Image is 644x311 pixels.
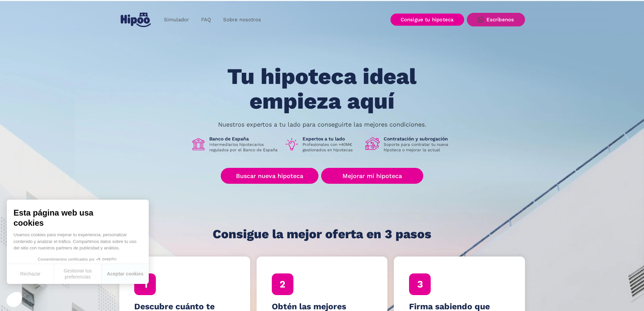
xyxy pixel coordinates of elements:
[390,14,464,26] a: Consigue tu hipoteca
[158,13,195,26] a: Simulador
[467,13,525,26] a: Escríbenos
[486,17,514,23] div: Escríbenos
[209,136,279,142] h1: Banco de España
[303,136,360,142] h1: Expertos a tu lado
[221,168,318,184] a: Buscar nueva hipoteca
[321,168,423,184] a: Mejorar mi hipoteca
[384,136,453,142] h1: Contratación y subrogación
[303,142,360,153] p: Profesionales con +40M€ gestionados en hipotecas
[195,13,217,26] a: FAQ
[119,10,152,30] a: home
[213,227,431,241] h1: Consigue la mejor oferta en 3 pasos
[217,13,267,26] a: Sobre nosotros
[194,64,450,113] h1: Tu hipoteca ideal empieza aquí
[209,142,279,153] p: Intermediarios hipotecarios regulados por el Banco de España
[384,142,453,153] p: Soporte para contratar tu nueva hipoteca o mejorar la actual
[218,122,426,127] p: Nuestros expertos a tu lado para conseguirte las mejores condiciones.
